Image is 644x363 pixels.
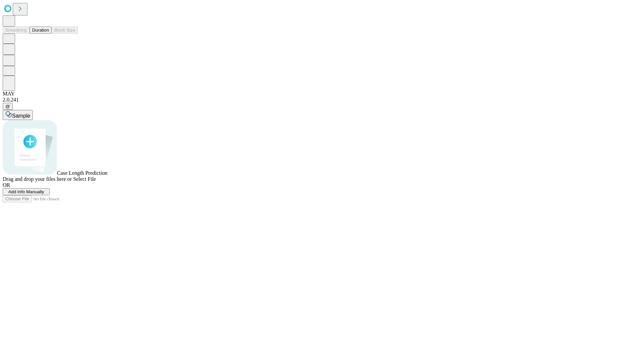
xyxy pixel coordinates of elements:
[30,27,52,34] button: Duration
[3,182,10,188] span: OR
[3,27,30,34] button: Smoothing
[3,176,72,182] span: Drag and drop your files here or
[3,110,33,120] button: Sample
[3,91,641,97] div: MAY
[52,27,78,34] button: Block Size
[3,97,641,103] div: 2.0.241
[8,189,44,194] span: Add Info Manually
[57,170,107,176] span: Case Length Prediction
[73,176,96,182] span: Select File
[5,104,10,109] span: @
[3,188,50,195] button: Add Info Manually
[3,103,13,110] button: @
[12,113,30,119] span: Sample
